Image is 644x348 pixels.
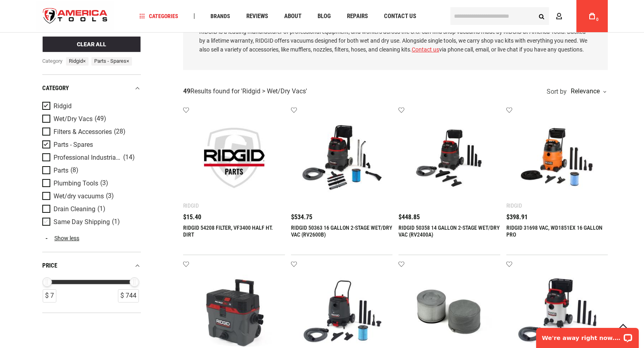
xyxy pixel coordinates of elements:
[136,11,182,22] a: Categories
[199,27,592,54] p: RIDGID is a leading manufacturer of professional equipment, and workers across the U.S. can find ...
[126,58,129,64] span: ×
[42,218,139,227] a: Same Day Shipping (1)
[36,1,114,31] img: America Tools
[246,13,268,19] span: Reviews
[243,11,272,22] a: Reviews
[291,224,392,238] a: RIDGID 50363 16 GALLON 2-STAGE WET/DRY VAC (RV2600B)
[83,58,86,64] span: ×
[118,289,139,303] div: $ 744
[506,224,603,238] a: RIDGID 31698 VAC, WD1851EX 16 GALLON PRO
[54,218,110,226] span: Same Day Shipping
[42,235,141,242] a: Show less
[191,115,277,201] img: RIDGID 54208 FILTER, VF3400 HALF HT. DIRT
[398,224,500,238] a: RIDGID 50358 14 GALLON 2-STAGE WET/DRY VAC (RV2400A)
[183,87,190,95] strong: 49
[42,102,139,111] a: Ridgid
[54,115,93,123] span: Wet/Dry Vacs
[183,87,307,96] div: Results found for ' '
[54,193,104,200] span: Wet/dry vacuums
[547,89,567,95] span: Sort by
[42,179,139,188] a: Plumbing Tools (3)
[284,13,301,19] span: About
[343,11,372,22] a: Repairs
[54,167,68,174] span: Parts
[183,224,273,238] a: RIDGID 54208 FILTER, VF3400 HALF HT. DIRT
[398,214,420,220] span: $448.85
[183,214,201,220] span: $15.40
[42,74,141,313] div: Product Filters
[106,193,114,200] span: (3)
[514,115,600,201] img: RIDGID 31698 VAC, WD1851EX 16 GALLON PRO
[97,206,105,212] span: (1)
[36,1,114,31] a: store logo
[54,141,93,148] span: Parts - Spares
[42,140,139,149] a: Parts - Spares
[380,11,420,22] a: Contact Us
[506,202,522,209] div: Ridgid
[531,323,644,348] iframe: LiveChat chat widget
[42,83,141,94] div: category
[70,167,78,174] span: (8)
[42,36,141,52] button: Clear All
[54,154,121,161] span: Professional Industrial Wet/Dry Vacs
[207,11,234,22] a: Brands
[384,13,416,19] span: Contact Us
[54,206,95,213] span: Drain Cleaning
[183,202,199,209] div: Ridgid
[42,115,139,124] a: Wet/Dry Vacs (49)
[54,103,72,110] span: Ridgid
[314,11,334,22] a: Blog
[42,205,139,214] a: Drain Cleaning (1)
[42,260,141,271] div: price
[42,192,139,201] a: Wet/dry vacuums (3)
[91,57,132,66] span: Parts - Spares
[54,128,112,136] span: Filters & Accessories
[412,46,439,53] a: Contact us
[42,166,139,175] a: Parts (8)
[42,153,139,162] a: Professional Industrial Wet/Dry Vacs (14)
[42,57,63,66] span: category
[54,180,98,187] span: Plumbing Tools
[112,218,120,225] span: (1)
[347,13,368,19] span: Repairs
[291,214,312,220] span: $534.75
[211,13,230,19] span: Brands
[66,57,89,66] span: Ridgid
[140,13,178,19] span: Categories
[506,214,528,220] span: $398.91
[43,289,56,303] div: $ 7
[100,180,108,187] span: (3)
[407,115,492,201] img: RIDGID 50358 14 GALLON 2-STAGE WET/DRY VAC (RV2400A)
[534,8,549,24] button: Search
[242,87,306,95] span: Ridgid > Wet/Dry Vacs
[281,11,305,22] a: About
[569,88,606,95] div: Relevance
[299,115,385,201] img: RIDGID 50363 16 GALLON 2-STAGE WET/DRY VAC (RV2600B)
[123,154,135,161] span: (14)
[42,128,139,136] a: Filters & Accessories (28)
[596,17,599,22] span: 0
[318,13,331,19] span: Blog
[95,115,106,122] span: (49)
[114,128,126,135] span: (28)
